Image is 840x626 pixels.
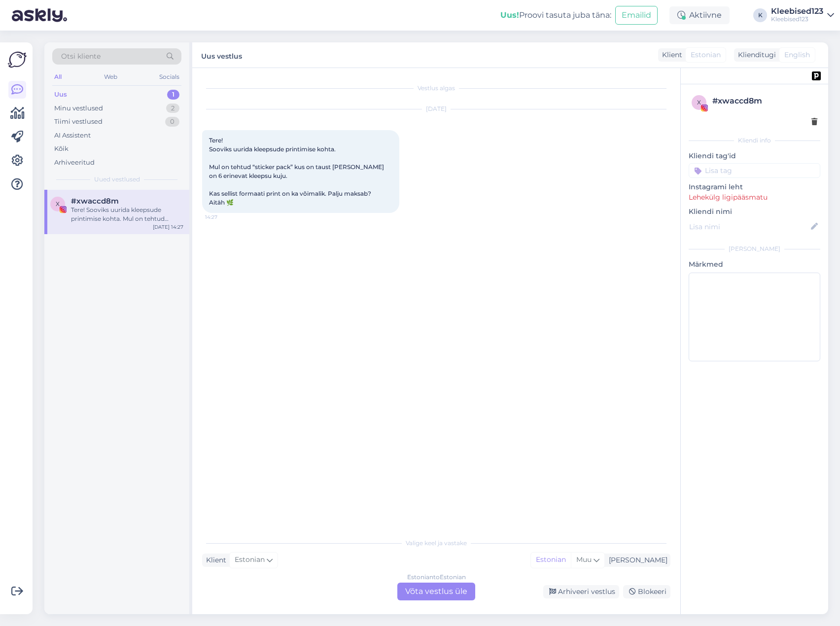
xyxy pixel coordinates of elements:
[54,144,69,154] div: Kõik
[52,70,64,83] div: All
[54,90,67,100] div: Uus
[202,555,226,565] div: Klient
[102,70,119,83] div: Web
[543,585,619,598] div: Arhiveeri vestlus
[165,117,179,127] div: 0
[202,84,670,93] div: Vestlus algas
[812,71,821,80] img: pd
[615,6,658,25] button: Emailid
[397,583,475,600] div: Võta vestlus üle
[54,104,103,113] div: Minu vestlused
[712,95,817,107] div: # xwaccd8m
[531,553,571,567] div: Estonian
[658,50,682,60] div: Klient
[205,213,242,221] span: 14:27
[689,259,820,270] p: Märkmed
[691,50,721,60] span: Estonian
[771,7,823,15] div: Kleebised123
[753,8,767,22] div: K
[153,223,183,231] div: [DATE] 14:27
[689,163,820,178] input: Lisa tag
[407,573,466,582] div: Estonian to Estonian
[689,136,820,145] div: Kliendi info
[94,175,140,184] span: Uued vestlused
[576,555,592,564] span: Muu
[771,7,834,23] a: Kleebised123Kleebised123
[784,50,810,60] span: English
[734,50,776,60] div: Klienditugi
[697,99,701,106] span: x
[54,117,103,127] div: Tiimi vestlused
[167,90,179,100] div: 1
[61,51,101,62] span: Otsi kliente
[56,200,60,208] span: x
[202,104,670,113] div: [DATE]
[500,10,519,20] b: Uus!
[605,555,667,565] div: [PERSON_NAME]
[623,585,670,598] div: Blokeeri
[202,539,670,548] div: Valige keel ja vastake
[54,131,91,140] div: AI Assistent
[166,104,179,113] div: 2
[689,182,820,192] p: Instagrami leht
[689,244,820,253] div: [PERSON_NAME]
[8,50,27,69] img: Askly Logo
[71,197,119,206] span: #xwaccd8m
[689,151,820,161] p: Kliendi tag'id
[235,555,265,565] span: Estonian
[500,9,611,21] div: Proovi tasuta juba täna:
[771,15,823,23] div: Kleebised123
[689,221,809,232] input: Lisa nimi
[54,158,95,168] div: Arhiveeritud
[71,206,183,223] div: Tere! Sooviks uurida kleepsude printimise kohta. Mul on tehtud “sticker pack” kus on taust [PERSO...
[209,137,385,206] span: Tere! Sooviks uurida kleepsude printimise kohta. Mul on tehtud “sticker pack” kus on taust [PERSO...
[689,207,820,217] p: Kliendi nimi
[201,48,242,62] label: Uus vestlus
[157,70,181,83] div: Socials
[669,6,730,24] div: Aktiivne
[689,192,820,203] p: Lehekülg ligipääsmatu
